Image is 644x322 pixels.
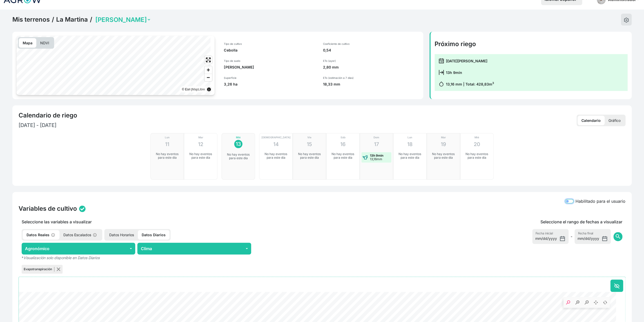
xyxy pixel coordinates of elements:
p: 20 [474,140,480,148]
button: Agronómico [22,243,135,255]
button: search [613,232,622,241]
p: 13,16 mm | Total: 428,83 [446,81,494,87]
h4: Calendario de riego [19,112,77,119]
img: status [79,206,86,212]
a: MapLibre [192,88,205,91]
p: 16 [340,140,346,148]
p: Mar [441,135,446,139]
p: Mar [198,135,203,139]
p: Tipo de suelo [224,59,317,63]
g: Pan [595,300,599,304]
summary: Toggle attribution [206,86,212,92]
p: No hay eventos para este día [225,153,251,160]
g: Zoom in [576,300,580,304]
p: 19 [441,140,446,148]
p: Coeficiente de cultivo [323,42,419,46]
a: La Martina [56,16,88,23]
g: Zoom [567,300,571,304]
span: - [571,233,572,240]
p: No hay eventos para este día [430,152,456,159]
p: No hay eventos para este día [263,152,289,159]
p: Vie [307,135,311,139]
p: No hay eventos para este día [330,152,356,159]
p: Mapa [19,38,36,48]
button: Zoom in [205,66,212,74]
canvas: Map [16,36,210,95]
p: NDVI [36,38,53,48]
p: [DATE] - [DATE] [19,121,322,129]
p: 17 [374,140,379,148]
p: Gráfico [605,116,624,125]
p: Cebolla [224,48,317,53]
a: Mis terrenos [12,16,50,23]
span: / [90,16,92,23]
p: [DEMOGRAPHIC_DATA] [261,135,291,139]
p: No hay eventos para este día [464,152,490,159]
p: 3,26 ha [224,82,317,87]
p: No hay eventos para este día [154,152,180,159]
p: 14 [273,140,279,148]
p: ETo (ayer) [323,59,419,63]
p: Lun [165,135,170,139]
button: Clima [137,243,251,255]
sup: 3 [492,81,494,85]
img: edit [624,18,629,23]
p: Superficie [224,76,317,80]
p: Tipo de cultivo [224,42,317,46]
p: Datos Reales [23,230,60,240]
h4: Variables de cultivo [19,205,77,213]
p: 2,80 mm [323,65,419,70]
p: Mié [474,135,479,139]
span: search [615,233,621,240]
p: Datos Escalados [60,230,101,240]
p: ETo (estimación a 7 días) [323,76,419,80]
span: / [52,16,54,23]
p: 12 [198,140,203,148]
p: Datos Horarios [105,230,138,240]
p: [PERSON_NAME] [224,65,317,70]
p: Seleccione las variables a visualizar [19,219,370,225]
p: 0,54 [323,48,419,53]
span: m [489,82,494,86]
p: 13h 9min [446,70,462,75]
p: Dom [374,135,379,139]
p: 18 [407,140,413,148]
p: 15 [307,140,312,148]
img: calendar [439,58,444,63]
button: Enter fullscreen [205,56,212,64]
p: Lun [408,135,412,139]
h4: Próximo riego [435,40,628,48]
p: 11 [165,140,169,148]
label: Habilitado para el usuario [575,198,625,204]
p: 13,16mm [370,157,383,161]
img: calendar [439,70,444,75]
p: 18,33 mm [323,82,419,87]
g: Zoom out [586,300,590,304]
p: Evapotranspiración [24,267,54,272]
p: Mié [236,135,241,139]
p: No hay eventos para este día [397,152,423,159]
p: No hay eventos para este día [188,152,214,159]
img: water-event [362,155,368,160]
p: Calendario [578,116,605,125]
p: No hay eventos para este día [296,152,323,159]
p: Datos Diarios [138,230,170,240]
p: 13 [236,140,241,148]
p: [DATE][PERSON_NAME] [446,58,487,64]
button: Ocultar todo [610,279,623,292]
select: Terrain Selector [94,16,151,24]
p: Sáb [341,135,345,139]
g: Reset [604,300,608,304]
p: Seleccione el rango de fechas a visualizar [540,219,622,225]
div: © Esri | [182,87,205,92]
img: calendar [439,81,444,87]
button: Zoom out [205,74,212,81]
strong: 13h 9min [370,154,383,157]
em: Visualización solo disponible en Datos Diarios [23,256,100,260]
